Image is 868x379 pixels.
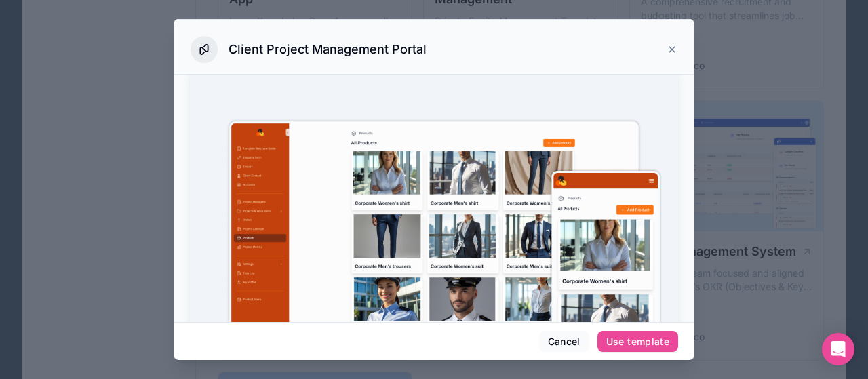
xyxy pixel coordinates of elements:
button: Use template [597,331,678,353]
button: Cancel [539,331,589,353]
div: Open Intercom Messenger [822,333,854,365]
h3: Client Project Management Portal [229,41,427,58]
div: Use template [606,336,669,348]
